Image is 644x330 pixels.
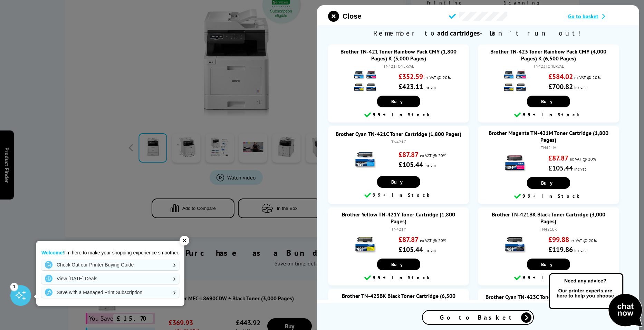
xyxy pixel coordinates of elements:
[486,293,611,300] a: Brother Cyan TN-423C Toner Cartridge (4,000 Pages)
[41,259,179,270] a: Check Out our Printer Buying Guide
[437,29,480,38] b: add cartridges
[424,248,436,253] span: inc vat
[541,180,556,186] span: Buy
[574,75,600,80] span: ex VAT @ 20%
[343,12,361,20] span: Close
[340,48,456,62] a: Brother TN-421 Toner Rainbow Pack CMY (1,800 Pages) K (3,000 Pages)
[422,310,534,325] a: Go to Basket
[353,232,377,256] img: Brother Yellow TN-421Y Toner Cartridge (1,800 Pages)
[481,192,615,201] div: 99+ In Stock
[10,283,18,290] div: 1
[41,287,179,298] a: Save with a Managed Print Subscription
[335,139,462,144] div: TN421C
[488,129,608,143] a: Brother Magenta TN-421M Toner Cartridge (1,800 Pages)
[180,236,189,245] div: ✕
[440,313,516,321] span: Go to Basket
[41,250,64,255] strong: Welcome!
[570,156,596,162] span: ex VAT @ 20%
[335,226,462,232] div: TN421Y
[331,191,465,200] div: 99+ In Stock
[574,248,586,253] span: inc vat
[353,147,377,171] img: Brother Cyan TN-421C Toner Cartridge (1,800 Pages)
[336,130,461,137] a: Brother Cyan TN-421C Toner Cartridge (1,800 Pages)
[503,150,527,174] img: Brother Magenta TN-421M Toner Cartridge (1,800 Pages)
[548,164,573,173] strong: £105.44
[424,85,436,90] span: inc vat
[481,111,615,119] div: 99+ In Stock
[342,292,455,306] a: Brother TN-423BK Black Toner Cartridge (6,500 Pages)
[503,69,527,93] img: Brother TN-423 Toner Rainbow Pack CMY (4,000 Pages) K (6,500 Pages)
[353,69,377,93] img: Brother TN-421 Toner Rainbow Pack CMY (1,800 Pages) K (3,000 Pages)
[398,72,423,81] strong: £352.59
[574,166,586,172] span: inc vat
[548,72,573,81] strong: £584.02
[541,261,556,268] span: Buy
[491,211,605,225] a: Brother TN-421BK Black Toner Cartridge (3,000 Pages)
[568,13,598,20] span: Go to basket
[41,273,179,284] a: View [DATE] Deals
[335,64,462,69] div: TN421TONERVAL
[331,274,465,282] div: 99+ In Stock
[485,145,612,150] div: TN421M
[485,226,612,232] div: TN421BK
[548,154,568,163] strong: £87.87
[424,163,436,168] span: inc vat
[328,11,361,22] button: close modal
[541,98,556,105] span: Buy
[41,250,179,256] p: I'm here to make your shopping experience smoother.
[568,13,628,20] a: Go to basket
[391,261,406,268] span: Buy
[331,111,465,119] div: 99+ In Stock
[391,98,406,105] span: Buy
[398,82,423,91] strong: £423.11
[398,235,419,244] strong: £87.87
[391,179,406,185] span: Buy
[424,75,451,80] span: ex VAT @ 20%
[574,85,586,90] span: inc vat
[503,232,527,256] img: Brother TN-421BK Black Toner Cartridge (3,000 Pages)
[317,25,639,41] span: Remember to - Don’t run out!
[570,238,597,243] span: ex VAT @ 20%
[547,272,644,329] img: Open Live Chat window
[548,245,573,254] strong: £119.86
[490,48,606,62] a: Brother TN-423 Toner Rainbow Pack CMY (4,000 Pages) K (6,500 Pages)
[548,235,569,244] strong: £99.88
[420,153,446,158] span: ex VAT @ 20%
[481,274,615,282] div: 99+ In Stock
[485,64,612,69] div: TN423TONERVAL
[342,211,455,225] a: Brother Yellow TN-421Y Toner Cartridge (1,800 Pages)
[420,238,446,243] span: ex VAT @ 20%
[548,82,573,91] strong: £700.82
[398,160,423,169] strong: £105.44
[398,150,419,159] strong: £87.87
[398,245,423,254] strong: £105.44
